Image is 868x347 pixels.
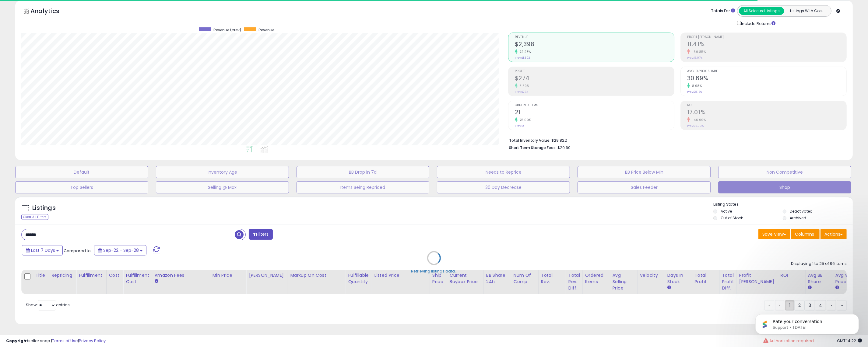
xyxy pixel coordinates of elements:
span: ROI [687,104,846,107]
small: -39.85% [690,50,706,54]
h2: $2,398 [515,41,674,49]
small: Prev: 12 [515,124,524,128]
div: Retrieving listings data.. [411,269,457,274]
button: Items Being Repriced [297,181,430,193]
small: Prev: 18.97% [687,56,702,60]
small: 8.98% [690,84,702,88]
h2: 30.69% [687,75,846,83]
span: Ordered Items [515,104,674,107]
span: Avg. Buybox Share [687,70,846,73]
h5: Analytics [30,7,71,17]
small: Prev: 28.16% [687,90,702,94]
span: Revenue [258,27,274,33]
iframe: Intercom notifications message [746,301,868,344]
a: Privacy Policy [79,338,106,344]
button: Non Competitive [718,166,851,178]
button: Sales Feeder [578,181,711,193]
small: -46.99% [690,118,706,122]
button: Needs to Reprice [437,166,570,178]
span: Profit [515,70,674,73]
button: Listings With Cost [784,7,829,15]
small: Prev: $1,392 [515,56,530,60]
h2: 11.41% [687,41,846,49]
button: 30 Day Decrease [437,181,570,193]
div: Include Returns [733,20,783,26]
span: Revenue [515,36,674,39]
button: Default [15,166,148,178]
h2: $274 [515,75,674,83]
button: BB Price Below Min [578,166,711,178]
button: Inventory Age [156,166,289,178]
small: Prev: 32.09% [687,124,704,128]
button: Shap [718,181,851,193]
button: Selling @ Max [156,181,289,193]
button: BB Drop in 7d [297,166,430,178]
b: Short Term Storage Fees: [509,145,557,150]
button: Top Sellers [15,181,148,193]
div: Totals For [711,8,735,14]
b: Total Inventory Value: [509,138,550,143]
h2: 17.01% [687,109,846,117]
h2: 21 [515,109,674,117]
li: $29,822 [509,136,842,144]
a: Terms of Use [52,338,78,344]
small: 72.23% [518,50,531,54]
span: Revenue (prev) [213,27,241,33]
small: Prev: $264 [515,90,528,94]
button: All Selected Listings [739,7,784,15]
span: Profit [PERSON_NAME] [687,36,846,39]
strong: Copyright [6,338,28,344]
span: $29.60 [557,145,571,151]
small: 3.59% [518,84,529,88]
small: 75.00% [518,118,531,122]
div: seller snap | | [6,338,106,344]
